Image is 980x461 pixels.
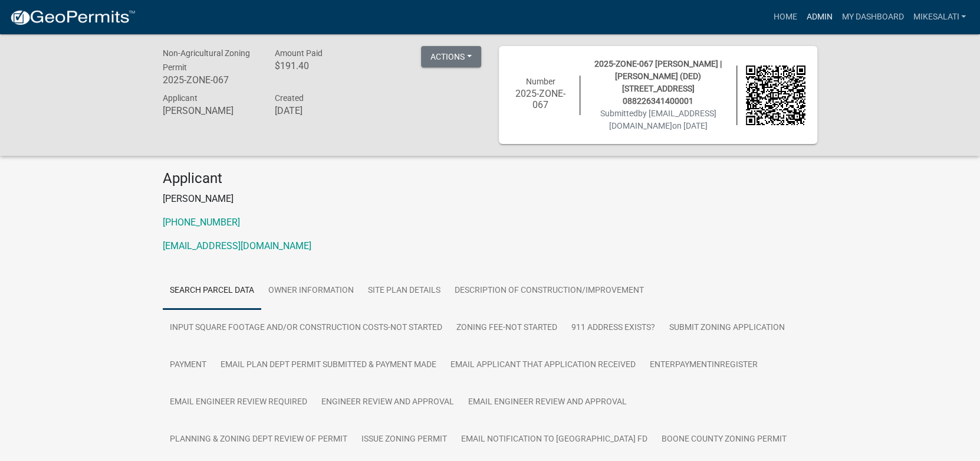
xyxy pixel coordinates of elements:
[837,6,908,28] a: My Dashboard
[461,384,634,421] a: Email Engineer Review and Approval
[655,421,794,459] a: Boone County Zoning Permit
[746,66,806,126] img: QR code
[768,6,801,28] a: Home
[609,109,716,130] span: by [EMAIL_ADDRESS][DOMAIN_NAME]
[163,74,257,86] h6: 2025-ZONE-067
[354,421,454,459] a: Issue Zoning Permit
[163,192,817,206] p: [PERSON_NAME]
[361,272,448,310] a: Site Plan Details
[275,60,369,71] h6: $191.40
[564,309,662,347] a: 911 Address Exists?
[421,46,481,67] button: Actions
[163,309,449,347] a: Input Square Footage and/or Construction Costs-Not Started
[261,272,361,310] a: Owner Information
[662,309,792,347] a: Submit Zoning Application
[163,93,198,103] span: Applicant
[163,421,354,459] a: Planning & Zoning Dept Review of Permit
[594,59,722,106] span: 2025-ZONE-067 [PERSON_NAME] | [PERSON_NAME] (DED) [STREET_ADDRESS] 088226341400001
[163,384,314,421] a: Email Engineer review required
[801,6,837,28] a: Admin
[213,346,443,384] a: Email Plan Dept Permit submitted & Payment made
[443,346,643,384] a: Email applicant that Application Received
[163,346,213,384] a: Payment
[526,77,555,86] span: Number
[454,421,655,459] a: Email notification to [GEOGRAPHIC_DATA] FD
[163,105,257,116] h6: [PERSON_NAME]
[163,48,250,72] span: Non-Agricultural Zoning Permit
[163,217,240,228] a: [PHONE_NUMBER]
[163,272,261,310] a: Search Parcel Data
[163,240,311,251] a: [EMAIL_ADDRESS][DOMAIN_NAME]
[163,170,817,187] h4: Applicant
[448,272,651,310] a: Description of Construction/Improvement
[275,48,323,58] span: Amount Paid
[511,88,571,110] h6: 2025-ZONE-067
[449,309,564,347] a: Zoning Fee-Not Started
[600,109,716,130] span: Submitted on [DATE]
[908,6,971,28] a: MikeSalati
[643,346,765,384] a: EnterPaymentInRegister
[314,384,461,421] a: Engineer Review and Approval
[275,105,369,116] h6: [DATE]
[275,93,304,103] span: Created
